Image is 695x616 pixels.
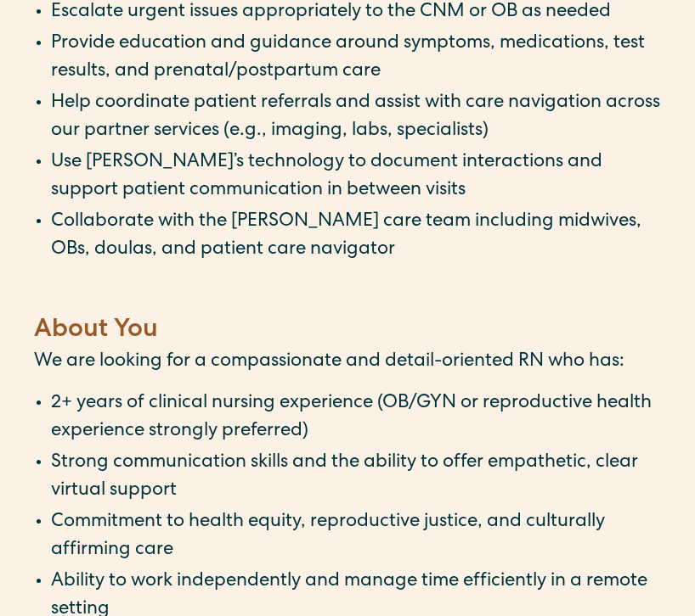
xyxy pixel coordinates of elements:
[34,349,661,377] p: We are looking for a compassionate and detail-oriented RN who has:
[51,90,661,146] li: Help coordinate patient referrals and assist with care navigation across our partner services (e....
[51,149,661,205] li: Use [PERSON_NAME]’s technology to document interactions and support patient communication in betw...
[51,390,661,446] li: 2+ years of clinical nursing experience (OB/GYN or reproductive health experience strongly prefer...
[51,31,661,87] li: Provide education and guidance around symptoms, medications, test results, and prenatal/postpartu...
[51,450,661,506] li: Strong communication skills and the ability to offer empathetic, clear virtual support
[51,209,661,293] li: Collaborate with the [PERSON_NAME] care team including midwives, OBs, doulas, and patient care na...
[34,318,158,344] strong: About You
[51,509,661,565] li: Commitment to health equity, reproductive justice, and culturally affirming care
